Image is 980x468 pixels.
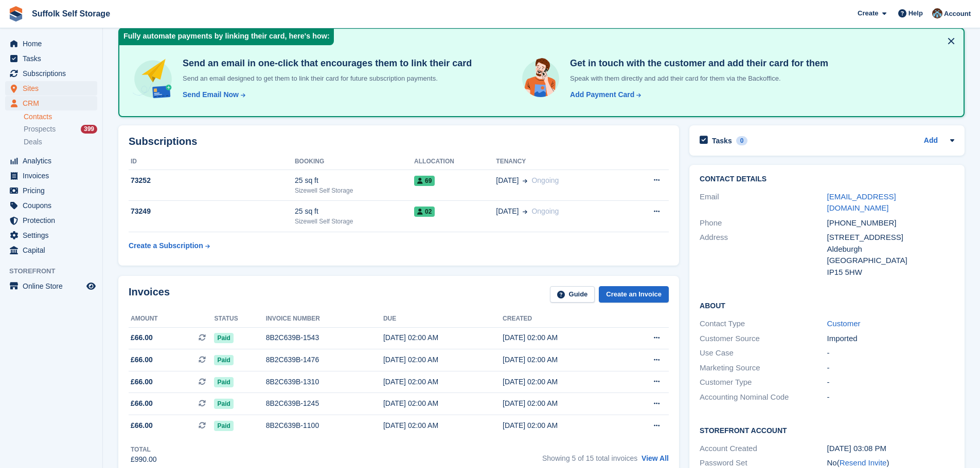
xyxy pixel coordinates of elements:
[542,454,637,462] span: Showing 5 of 15 total invoices
[5,228,97,242] a: menu
[295,175,414,186] div: 25 sq ft
[858,8,878,18] span: Create
[520,58,562,100] img: get-in-touch-e3e95b6451f4e49772a6039d3abdde126589d6f45a760754adfa51be33bf0f70.svg
[827,232,954,244] div: [STREET_ADDRESS]
[827,391,954,403] div: -
[383,420,503,431] div: [DATE] 02:00 AM
[827,244,954,255] div: Aldeburgh
[24,124,97,135] a: Prospects 399
[414,154,496,170] th: Allocation
[266,311,383,327] th: Invoice number
[700,347,827,359] div: Use Case
[119,29,334,45] div: Fully automate payments by linking their card, here's how:
[503,332,622,343] div: [DATE] 02:00 AM
[5,81,97,96] a: menu
[700,425,954,435] h2: Storefront Account
[23,96,84,110] span: CRM
[700,333,827,345] div: Customer Source
[5,198,97,213] a: menu
[266,332,383,343] div: 8B2C639B-1543
[414,207,435,217] span: 02
[827,267,954,278] div: IP15 5HW
[179,73,472,84] p: Send an email designed to get them to link their card for future subscription payments.
[131,398,153,409] span: £66.00
[503,420,622,431] div: [DATE] 02:00 AM
[266,377,383,387] div: 8B2C639B-1310
[700,191,827,214] div: Email
[81,125,97,134] div: 399
[383,332,503,343] div: [DATE] 02:00 AM
[827,333,954,345] div: Imported
[23,183,84,198] span: Pricing
[827,255,954,267] div: [GEOGRAPHIC_DATA]
[129,236,210,255] a: Create a Subscription
[23,81,84,96] span: Sites
[28,5,114,22] a: Suffolk Self Storage
[266,420,383,431] div: 8B2C639B-1100
[924,135,938,147] a: Add
[570,89,634,100] div: Add Payment Card
[700,318,827,330] div: Contact Type
[266,398,383,409] div: 8B2C639B-1245
[827,319,861,328] a: Customer
[214,377,233,387] span: Paid
[414,176,435,186] span: 69
[383,354,503,365] div: [DATE] 02:00 AM
[827,377,954,388] div: -
[131,454,157,465] div: £990.00
[908,8,923,18] span: Help
[129,154,295,170] th: ID
[5,279,97,293] a: menu
[496,154,625,170] th: Tenancy
[23,51,84,66] span: Tasks
[23,243,84,257] span: Capital
[24,112,97,122] a: Contacts
[23,169,84,183] span: Invoices
[214,311,265,327] th: Status
[131,354,153,365] span: £66.00
[566,73,828,84] p: Speak with them directly and add their card for them via the Backoffice.
[5,243,97,257] a: menu
[840,458,887,467] a: Resend Invite
[5,169,97,183] a: menu
[5,36,97,51] a: menu
[129,311,214,327] th: Amount
[712,136,732,145] h2: Tasks
[23,36,84,51] span: Home
[736,136,748,145] div: 0
[5,96,97,110] a: menu
[932,8,942,18] img: Lisa Furneaux
[23,198,84,213] span: Coupons
[503,377,622,387] div: [DATE] 02:00 AM
[266,354,383,365] div: 8B2C639B-1476
[131,445,157,454] div: Total
[531,176,559,184] span: Ongoing
[837,458,889,467] span: ( )
[129,286,170,303] h2: Invoices
[944,9,971,19] span: Account
[5,66,97,81] a: menu
[131,332,153,343] span: £66.00
[214,333,233,343] span: Paid
[23,279,84,293] span: Online Store
[179,58,472,69] h4: Send an email in one-click that encourages them to link their card
[23,213,84,228] span: Protection
[295,206,414,217] div: 25 sq ft
[827,192,896,213] a: [EMAIL_ADDRESS][DOMAIN_NAME]
[700,217,827,229] div: Phone
[183,89,239,100] div: Send Email Now
[642,454,669,462] a: View All
[8,6,24,22] img: stora-icon-8386f47178a22dfd0bd8f6a31ec36ba5ce8667c1dd55bd0f319d3a0aa187defe.svg
[214,421,233,431] span: Paid
[23,228,84,242] span: Settings
[295,217,414,226] div: Sizewell Self Storage
[700,443,827,455] div: Account Created
[550,286,595,303] a: Guide
[496,175,519,186] span: [DATE]
[5,183,97,198] a: menu
[700,175,954,183] h2: Contact Details
[503,398,622,409] div: [DATE] 02:00 AM
[566,89,642,100] a: Add Payment Card
[85,280,97,292] a: Preview store
[700,232,827,278] div: Address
